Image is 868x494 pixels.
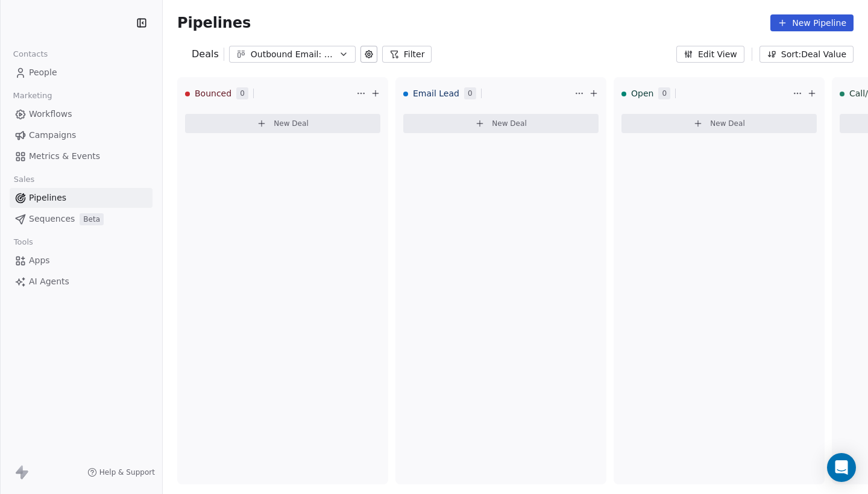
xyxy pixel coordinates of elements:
[631,87,653,99] span: Open
[29,192,66,204] span: Pipelines
[10,209,153,229] a: SequencesBeta
[185,114,380,133] button: New Deal
[621,114,817,133] button: New Deal
[759,46,854,63] button: Sort: Deal Value
[29,275,69,288] span: AI Agents
[274,119,309,128] span: New Deal
[382,46,432,63] button: Filter
[177,14,251,31] span: Pipelines
[185,78,354,109] div: Bounced0
[492,119,527,128] span: New Deal
[10,63,153,83] a: People
[29,129,76,142] span: Campaigns
[10,104,153,124] a: Workflows
[8,87,57,105] span: Marketing
[10,146,153,166] a: Metrics & Events
[29,213,75,225] span: Sequences
[710,119,745,128] span: New Deal
[464,87,476,99] span: 0
[10,125,153,145] a: Campaigns
[827,453,856,482] div: Open Intercom Messenger
[10,272,153,292] a: AI Agents
[87,467,155,477] a: Help & Support
[413,87,459,99] span: Email Lead
[8,233,38,251] span: Tools
[192,47,219,61] span: Deals
[10,251,153,270] a: Apps
[29,108,72,120] span: Workflows
[251,48,334,61] div: Outbound Email: Enkeltmandsvirksomhed (SDR)
[676,46,744,63] button: Edit View
[236,87,248,99] span: 0
[10,188,153,208] a: Pipelines
[8,45,53,63] span: Contacts
[195,87,231,99] span: Bounced
[621,78,790,109] div: Open0
[658,87,670,99] span: 0
[29,66,57,79] span: People
[8,170,40,189] span: Sales
[403,114,599,133] button: New Deal
[80,213,104,225] span: Beta
[29,254,50,267] span: Apps
[403,78,572,109] div: Email Lead0
[29,150,100,163] span: Metrics & Events
[99,467,155,477] span: Help & Support
[770,14,854,31] button: New Pipeline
